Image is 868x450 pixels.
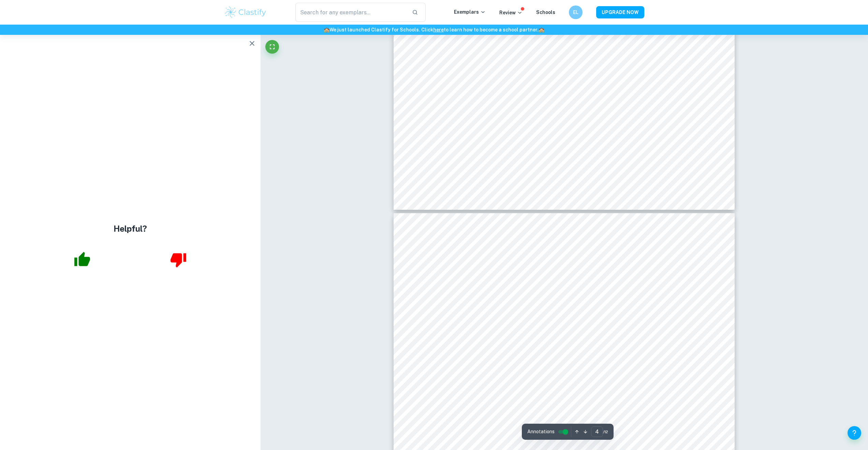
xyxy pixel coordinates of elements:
[603,429,608,435] span: / 12
[539,27,544,32] span: 🏫
[848,426,861,440] button: Help and Feedback
[596,6,644,18] button: UPGRADE NOW
[569,5,583,19] button: EL
[265,40,279,54] button: Fullscreen
[114,222,147,235] h4: Helpful?
[499,9,523,16] p: Review
[224,5,267,19] img: Clastify logo
[433,27,444,32] a: here
[1,26,867,33] h6: We just launched Clastify for Schools. Click to learn how to become a school partner.
[454,8,486,16] p: Exemplars
[572,9,579,16] h6: EL
[324,27,329,32] span: 🏫
[295,3,407,22] input: Search for any exemplars...
[536,10,555,15] a: Schools
[527,428,555,435] span: Annotations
